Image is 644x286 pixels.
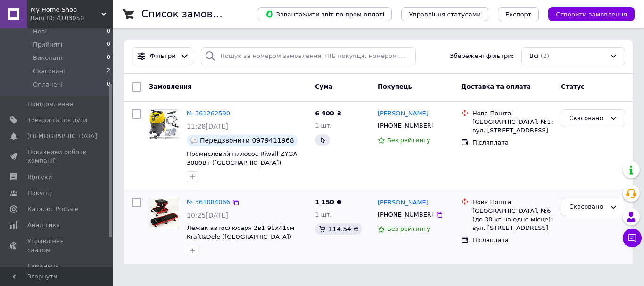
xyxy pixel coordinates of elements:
[150,52,176,61] span: Фільтри
[149,83,191,90] span: Замовлення
[378,83,412,90] span: Покупець
[200,137,294,144] span: Передзвонити 0979411968
[498,7,539,21] button: Експорт
[472,207,553,233] div: [GEOGRAPHIC_DATA], №6 (до 30 кг на одне місце): вул. [STREET_ADDRESS]
[27,100,73,108] span: Повідомлення
[472,139,553,147] div: Післяплата
[187,110,230,117] a: № 361262590
[107,81,110,89] span: 0
[27,237,87,254] span: Управління сайтом
[472,109,553,118] div: Нова Пошта
[27,205,78,213] span: Каталог ProSale
[107,67,110,75] span: 2
[450,52,514,61] span: Збережені фільтри:
[187,224,294,240] a: Лежак автослюсаря 2в1 91x41см Kraft&Dele ([GEOGRAPHIC_DATA])
[31,6,101,14] span: My Home Shop
[623,229,642,247] button: Чат з покупцем
[378,198,429,207] a: [PERSON_NAME]
[569,202,606,212] div: Скасовано
[27,189,53,197] span: Покупці
[107,54,110,62] span: 0
[376,209,436,221] div: [PHONE_NUMBER]
[561,83,585,90] span: Статус
[472,198,553,206] div: Нова Пошта
[315,198,341,205] span: 1 150 ₴
[409,11,481,18] span: Управління статусами
[33,54,62,62] span: Виконані
[529,52,539,61] span: Всі
[27,116,87,124] span: Товари та послуги
[315,122,332,129] span: 1 шт.
[27,148,87,165] span: Показники роботи компанії
[187,123,228,130] span: 11:28[DATE]
[187,212,228,219] span: 10:25[DATE]
[539,10,635,17] a: Створити замовлення
[149,110,179,139] img: Фото товару
[315,110,341,117] span: 6 400 ₴
[548,7,635,21] button: Створити замовлення
[265,10,384,18] span: Завантажити звіт по пром-оплаті
[258,7,392,21] button: Завантажити звіт по пром-оплаті
[315,83,332,90] span: Cума
[376,120,436,132] div: [PHONE_NUMBER]
[33,27,47,36] span: Нові
[141,8,237,20] h1: Список замовлень
[27,132,97,140] span: [DEMOGRAPHIC_DATA]
[387,137,430,144] span: Без рейтингу
[33,67,65,75] span: Скасовані
[387,225,430,232] span: Без рейтингу
[541,52,549,59] span: (2)
[107,27,110,36] span: 0
[472,236,553,245] div: Післяплата
[505,11,532,18] span: Експорт
[187,198,230,205] a: № 361084066
[401,7,488,21] button: Управління статусами
[201,47,416,65] input: Пошук за номером замовлення, ПІБ покупця, номером телефону, Email, номером накладної
[315,223,362,235] div: 114.54 ₴
[31,14,113,23] div: Ваш ID: 4103050
[27,262,87,279] span: Гаманець компанії
[149,198,179,228] img: Фото товару
[378,109,429,118] a: [PERSON_NAME]
[149,109,179,139] a: Фото товару
[315,211,332,218] span: 1 шт.
[33,41,62,49] span: Прийняті
[472,118,553,135] div: [GEOGRAPHIC_DATA], №1: вул. [STREET_ADDRESS]
[27,221,60,229] span: Аналітика
[461,83,531,90] span: Доставка та оплата
[190,137,198,144] img: :speech_balloon:
[569,114,606,123] div: Скасовано
[107,41,110,49] span: 0
[149,198,179,228] a: Фото товару
[556,11,627,18] span: Створити замовлення
[187,150,297,166] a: Промисловий пилосос Riwall ZYGA 3000Вт ([GEOGRAPHIC_DATA])
[27,173,52,181] span: Відгуки
[33,81,63,89] span: Оплачені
